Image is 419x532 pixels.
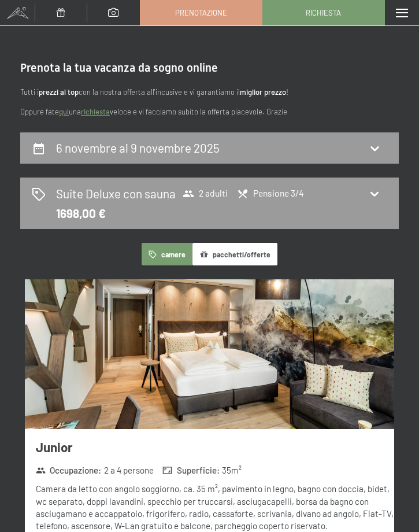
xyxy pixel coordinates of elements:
button: pacchetti/offerte [192,243,277,265]
span: Prenota la tua vacanza da sogno online [20,61,218,75]
span: Pensione 3/4 [237,188,304,199]
a: Prenotazione [140,1,262,25]
p: Tutti i con la nostra offerta all'incusive e vi garantiamo il ! [20,86,399,98]
a: quì [59,107,69,116]
strong: prezzi al top [39,87,79,97]
h2: 6 novembre al 9 novembre 2025 [56,141,220,155]
strong: Superficie : [162,464,220,476]
strong: miglior prezzo [240,87,286,97]
h3: Junior [36,438,394,456]
img: mss_renderimg.php [25,279,394,429]
span: 2 adulti [183,188,228,199]
span: Prenotazione [175,8,227,18]
span: Richiesta [306,8,341,18]
button: camere [142,243,192,265]
span: 35 m² [222,464,242,476]
p: Oppure fate una veloce e vi facciamo subito la offerta piacevole. Grazie [20,106,399,118]
div: 1698,00 € [56,205,106,221]
h2: Suite Deluxe con sauna [56,185,176,202]
span: 2 a 4 persone [104,464,154,476]
strong: Occupazione : [36,464,102,476]
a: richiesta [81,107,110,116]
a: Richiesta [263,1,384,25]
